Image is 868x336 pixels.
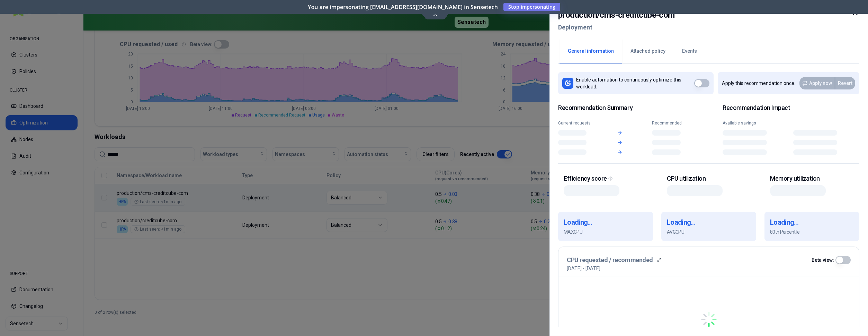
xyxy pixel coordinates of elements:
p: [DATE] - [DATE] [567,265,600,272]
button: General information [560,39,622,63]
div: Current requests [558,120,601,126]
div: Memory utilization [770,175,854,183]
p: Apply this recommendation once. [722,80,795,87]
div: Recommended [652,120,695,126]
h2: production / cms-creditcube-com [558,9,675,21]
div: Available savings [723,120,789,126]
h1: Loading... [564,217,647,227]
p: 80th Percentile [770,229,854,235]
p: MAX CPU [564,229,647,235]
p: Enable automation to continuously optimize this workload. [576,76,694,90]
div: Efficiency score [564,175,647,183]
h1: Loading... [770,217,854,227]
div: CPU utilization [667,175,751,183]
h1: Loading... [667,217,751,227]
span: Recommendation Summary [558,104,695,112]
p: AVG CPU [667,229,751,235]
h2: Deployment [558,21,675,34]
h2: Recommendation Impact [723,104,859,112]
label: Beta view: [812,258,834,262]
button: Attached policy [622,39,674,63]
button: Events [674,39,705,63]
h3: CPU requested / recommended [567,255,653,265]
